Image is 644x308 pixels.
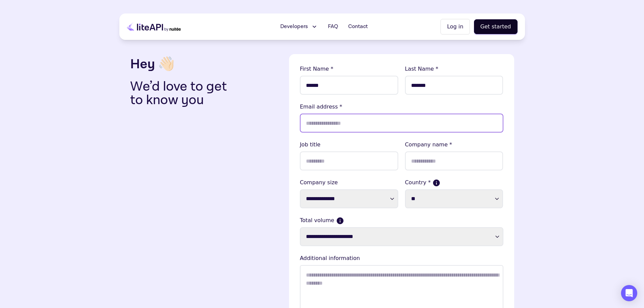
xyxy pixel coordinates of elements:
p: We’d love to get to know you [130,80,238,107]
lable: Company name * [405,141,503,149]
button: Developers [276,20,322,33]
button: Log in [440,19,470,34]
label: Company size [300,179,398,187]
button: Current monthly volume your business makes in USD [337,218,343,224]
span: FAQ [328,23,338,31]
lable: First Name * [300,65,398,73]
span: Developers [280,23,308,31]
lable: Additional information [300,254,503,262]
a: Contact [344,20,372,33]
button: If more than one country, please select where the majority of your sales come from. [433,180,439,186]
lable: Last Name * [405,65,503,73]
lable: Job title [300,141,398,149]
div: Open Intercom Messenger [621,285,637,301]
label: Country * [405,179,503,187]
lable: Email address * [300,103,503,111]
h3: Hey 👋🏻 [130,54,284,74]
button: Get started [474,19,518,34]
a: FAQ [324,20,342,33]
span: Contact [348,23,368,31]
label: Total volume [300,216,503,224]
